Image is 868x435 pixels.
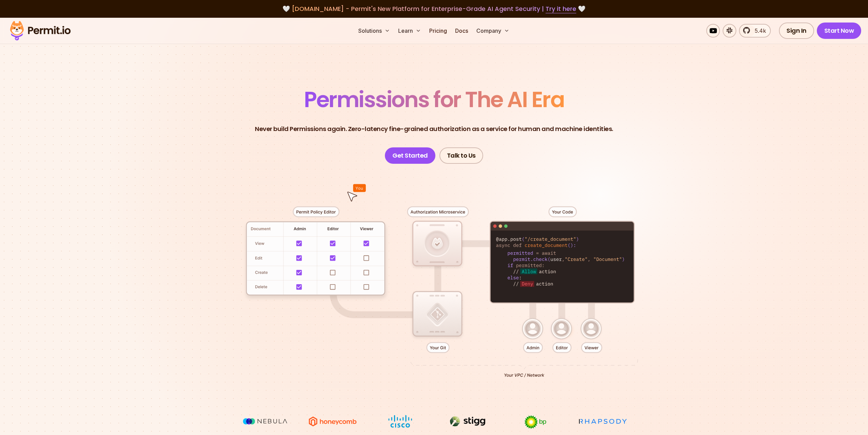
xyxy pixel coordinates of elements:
a: Try it here [546,4,576,13]
span: Permissions for The AI Era [304,84,564,115]
a: 5.4k [739,24,771,38]
span: 5.4k [751,27,766,35]
a: Sign In [779,23,814,39]
button: Learn [395,24,424,38]
p: Never build Permissions again. Zero-latency fine-grained authorization as a service for human and... [255,124,613,134]
a: Pricing [426,24,450,38]
a: Start Now [817,23,862,39]
div: 🤍 🤍 [16,4,852,14]
img: bp [510,415,561,429]
button: Company [474,24,512,38]
a: Docs [452,24,471,38]
span: [DOMAIN_NAME] - Permit's New Platform for Enterprise-Grade AI Agent Security | [292,4,576,13]
img: Stigg [442,415,493,428]
img: Honeycomb [307,415,358,428]
img: Nebula [240,415,291,428]
button: Solutions [356,24,393,38]
img: Rhapsody Health [577,415,628,428]
img: Permit logo [7,19,74,42]
img: Cisco [375,415,426,428]
a: Get Started [385,147,435,164]
a: Talk to Us [439,147,483,164]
